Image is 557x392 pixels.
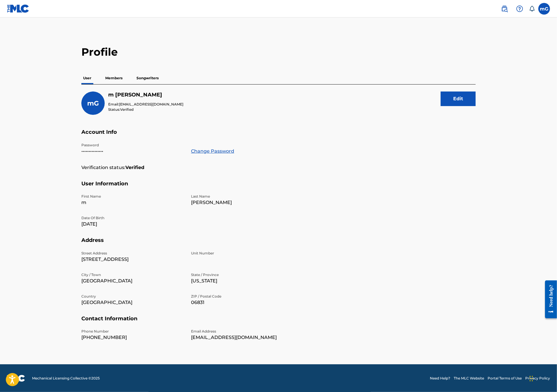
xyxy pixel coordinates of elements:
h5: User Information [81,180,476,194]
p: Unit Number [191,251,294,256]
a: Privacy Policy [525,376,550,381]
p: Verification status: [81,164,125,171]
p: User [81,72,93,84]
a: Public Search [499,3,510,15]
p: Status: [108,107,183,112]
p: 06831 [191,299,294,306]
h5: m Grayson [108,92,183,98]
p: m [81,199,184,206]
a: The MLC Website [454,376,484,381]
div: User Menu [538,3,550,15]
p: [PHONE_NUMBER] [81,334,184,341]
img: logo [7,375,25,382]
p: Songwriters [135,72,160,84]
p: Members [104,72,124,84]
p: First Name [81,194,184,199]
p: Email: [108,102,183,107]
a: Change Password [191,148,234,155]
span: Mechanical Licensing Collective © 2025 [32,376,100,381]
h2: Profile [81,45,476,59]
img: MLC Logo [7,4,29,13]
p: City / Town [81,272,184,277]
p: Phone Number [81,329,184,334]
h5: Address [81,237,476,251]
h5: Account Info [81,129,476,143]
span: [EMAIL_ADDRESS][DOMAIN_NAME] [119,102,183,106]
p: [EMAIL_ADDRESS][DOMAIN_NAME] [191,334,294,341]
p: ••••••••••••••• [81,148,184,155]
iframe: Resource Center [541,276,557,323]
a: Need Help? [430,376,450,381]
img: search [501,5,508,12]
span: Verified [120,107,134,112]
button: Edit [441,92,476,106]
p: ZIP / Postal Code [191,294,294,299]
p: [US_STATE] [191,277,294,284]
div: Notifications [529,6,535,12]
p: Email Address [191,329,294,334]
p: [GEOGRAPHIC_DATA] [81,277,184,284]
img: help [516,5,523,12]
p: [STREET_ADDRESS] [81,256,184,263]
p: Street Address [81,251,184,256]
p: State / Province [191,272,294,277]
iframe: Chat Widget [528,364,557,392]
a: Portal Terms of Use [488,376,522,381]
div: Help [514,3,526,15]
strong: Verified [125,164,144,171]
div: Drag [530,370,533,387]
h5: Contact Information [81,315,476,329]
p: Last Name [191,194,294,199]
p: [DATE] [81,221,184,228]
p: Password [81,143,184,148]
p: Date Of Birth [81,215,184,221]
span: mG [87,99,99,107]
p: Country [81,294,184,299]
p: [PERSON_NAME] [191,199,294,206]
p: [GEOGRAPHIC_DATA] [81,299,184,306]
